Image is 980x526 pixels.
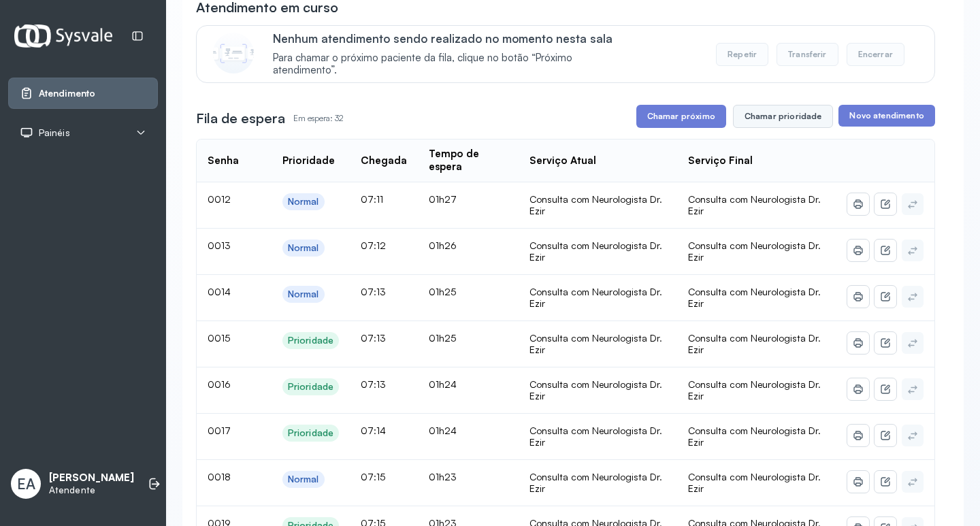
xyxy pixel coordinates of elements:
[361,286,386,297] span: 07:13
[14,24,112,47] img: Logotipo do estabelecimento
[361,332,386,344] span: 07:13
[847,43,904,66] button: Encerrar
[288,289,319,300] div: Normal
[716,43,768,66] button: Repetir
[208,332,230,344] span: 0015
[208,193,231,205] span: 0012
[688,425,821,448] span: Consulta com Neurologista Dr. Ezir
[288,381,333,393] div: Prioridade
[282,154,335,167] div: Prioridade
[273,31,633,46] p: Nenhum atendimento sendo realizado no momento nesta sala
[288,474,319,485] div: Normal
[529,332,666,356] div: Consulta com Neurologista Dr. Ezir
[361,378,386,390] span: 07:13
[288,242,319,254] div: Normal
[429,240,457,251] span: 01h26
[529,471,666,495] div: Consulta com Neurologista Dr. Ezir
[49,484,134,496] p: Atendente
[39,127,70,139] span: Painéis
[208,154,239,167] div: Senha
[688,332,821,356] span: Consulta com Neurologista Dr. Ezir
[208,378,231,390] span: 0016
[361,154,407,167] div: Chegada
[288,196,319,208] div: Normal
[361,471,385,482] span: 07:15
[688,154,753,167] div: Serviço Final
[49,472,134,484] p: [PERSON_NAME]
[429,148,508,174] div: Tempo de espera
[529,378,666,402] div: Consulta com Neurologista Dr. Ezir
[208,471,231,482] span: 0018
[208,240,231,251] span: 0013
[777,43,838,66] button: Transferir
[529,240,666,263] div: Consulta com Neurologista Dr. Ezir
[196,109,285,128] h3: Fila de espera
[429,378,457,390] span: 01h24
[529,425,666,448] div: Consulta com Neurologista Dr. Ezir
[213,33,254,73] img: Imagem de CalloutCard
[20,86,146,100] a: Atendimento
[208,425,231,436] span: 0017
[733,105,834,128] button: Chamar prioridade
[429,425,457,436] span: 01h24
[273,52,633,78] span: Para chamar o próximo paciente da fila, clique no botão “Próximo atendimento”.
[529,286,666,310] div: Consulta com Neurologista Dr. Ezir
[636,105,726,128] button: Chamar próximo
[688,471,821,495] span: Consulta com Neurologista Dr. Ezir
[688,240,821,263] span: Consulta com Neurologista Dr. Ezir
[688,193,821,217] span: Consulta com Neurologista Dr. Ezir
[293,109,344,128] p: Em espera: 32
[208,286,231,297] span: 0014
[361,425,386,436] span: 07:14
[361,240,386,251] span: 07:12
[688,286,821,310] span: Consulta com Neurologista Dr. Ezir
[429,332,456,344] span: 01h25
[429,286,456,297] span: 01h25
[529,193,666,217] div: Consulta com Neurologista Dr. Ezir
[688,378,821,402] span: Consulta com Neurologista Dr. Ezir
[838,105,934,127] button: Novo atendimento
[288,427,333,439] div: Prioridade
[429,193,457,205] span: 01h27
[361,193,383,205] span: 07:11
[529,154,596,167] div: Serviço Atual
[39,88,95,99] span: Atendimento
[429,471,457,482] span: 01h23
[288,335,333,346] div: Prioridade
